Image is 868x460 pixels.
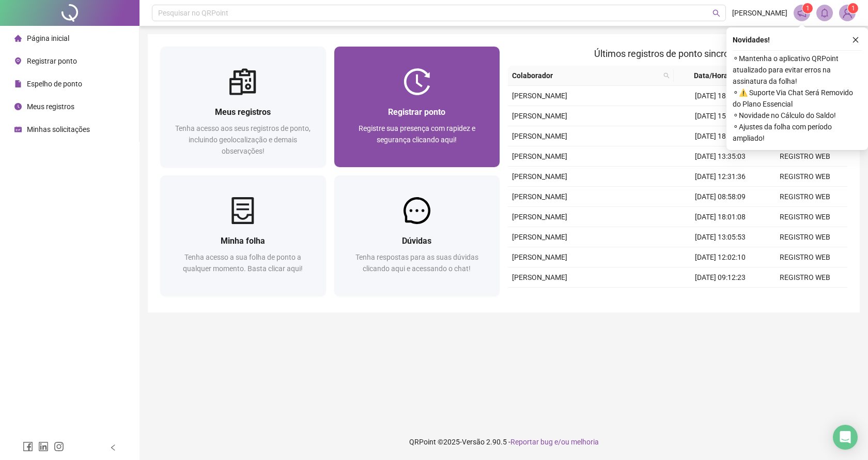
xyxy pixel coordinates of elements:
span: left [110,444,117,451]
span: [PERSON_NAME] [512,112,567,120]
span: Reportar bug e/ou melhoria [510,438,599,446]
span: [PERSON_NAME] [512,92,567,100]
span: instagram [54,441,64,452]
td: REGISTRO WEB [763,146,847,167]
span: Meus registros [215,107,271,117]
span: Minha folha [221,236,265,246]
span: Registrar ponto [388,107,445,117]
span: search [661,68,672,83]
td: [DATE] 08:58:09 [678,187,763,207]
span: ⚬ ⚠️ Suporte Via Chat Será Removido do Plano Essencial [733,87,862,110]
span: ⚬ Ajustes da folha com período ampliado! [733,121,862,144]
span: [PERSON_NAME] [512,132,567,140]
td: [DATE] 13:05:53 [678,227,763,247]
span: schedule [14,126,22,133]
div: Open Intercom Messenger [833,425,858,450]
span: clock-circle [14,103,22,110]
span: Minhas solicitações [27,125,90,133]
span: notification [797,8,807,18]
span: [PERSON_NAME] [512,152,567,160]
span: Tenha respostas para as suas dúvidas clicando aqui e acessando o chat! [355,253,478,273]
span: file [14,80,22,87]
span: [PERSON_NAME] [512,233,567,241]
th: Data/Hora [674,66,757,86]
span: close [852,36,859,43]
span: Tenha acesso aos seus registros de ponto, incluindo geolocalização e demais observações! [175,124,311,155]
span: ⚬ Novidade no Cálculo do Saldo! [733,110,862,121]
span: Meus registros [27,102,74,111]
a: Minha folhaTenha acesso a sua folha de ponto a qualquer momento. Basta clicar aqui! [160,175,326,296]
a: Meus registrosTenha acesso aos seus registros de ponto, incluindo geolocalização e demais observa... [160,47,326,167]
span: Dúvidas [402,236,431,246]
td: REGISTRO WEB [763,207,847,227]
span: Versão [462,438,485,446]
span: Últimos registros de ponto sincronizados [594,48,761,59]
td: [DATE] 18:06:15 [678,126,763,146]
a: DúvidasTenha respostas para as suas dúvidas clicando aqui e acessando o chat! [334,175,500,296]
span: [PERSON_NAME] [512,192,567,201]
td: REGISTRO WEB [763,288,847,308]
span: [PERSON_NAME] [512,253,567,261]
td: [DATE] 09:12:23 [678,268,763,288]
span: [PERSON_NAME] [512,172,567,181]
span: 1 [851,5,855,12]
sup: 1 [802,3,813,13]
td: [DATE] 15:22:45 [678,106,763,126]
span: [PERSON_NAME] [732,7,787,19]
td: REGISTRO WEB [763,167,847,187]
td: REGISTRO WEB [763,268,847,288]
span: home [14,35,22,42]
span: search [663,72,670,79]
span: Registre sua presença com rapidez e segurança clicando aqui! [359,124,475,144]
td: [DATE] 18:26:15 [678,288,763,308]
span: Data/Hora [678,70,745,81]
span: environment [14,57,22,65]
span: [PERSON_NAME] [512,213,567,221]
footer: QRPoint © 2025 - 2.90.5 - [139,424,868,460]
td: [DATE] 13:35:03 [678,146,763,167]
span: [PERSON_NAME] [512,273,567,281]
span: Tenha acesso a sua folha de ponto a qualquer momento. Basta clicar aqui! [183,253,303,273]
sup: Atualize o seu contato no menu Meus Dados [848,3,858,13]
td: [DATE] 12:31:36 [678,167,763,187]
td: REGISTRO WEB [763,247,847,268]
span: facebook [23,441,33,452]
a: Registrar pontoRegistre sua presença com rapidez e segurança clicando aqui! [334,47,500,167]
span: Espelho de ponto [27,80,82,88]
span: Registrar ponto [27,57,77,65]
td: [DATE] 12:02:10 [678,247,763,268]
span: Página inicial [27,34,69,42]
img: 84420 [840,5,855,21]
td: [DATE] 18:26:22 [678,86,763,106]
span: bell [820,8,829,18]
span: Colaborador [512,70,659,81]
span: Novidades ! [733,34,770,46]
span: linkedin [38,441,49,452]
td: REGISTRO WEB [763,227,847,247]
td: [DATE] 18:01:08 [678,207,763,227]
span: ⚬ Mantenha o aplicativo QRPoint atualizado para evitar erros na assinatura da folha! [733,53,862,87]
span: 1 [806,5,810,12]
span: search [712,9,720,17]
td: REGISTRO WEB [763,187,847,207]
